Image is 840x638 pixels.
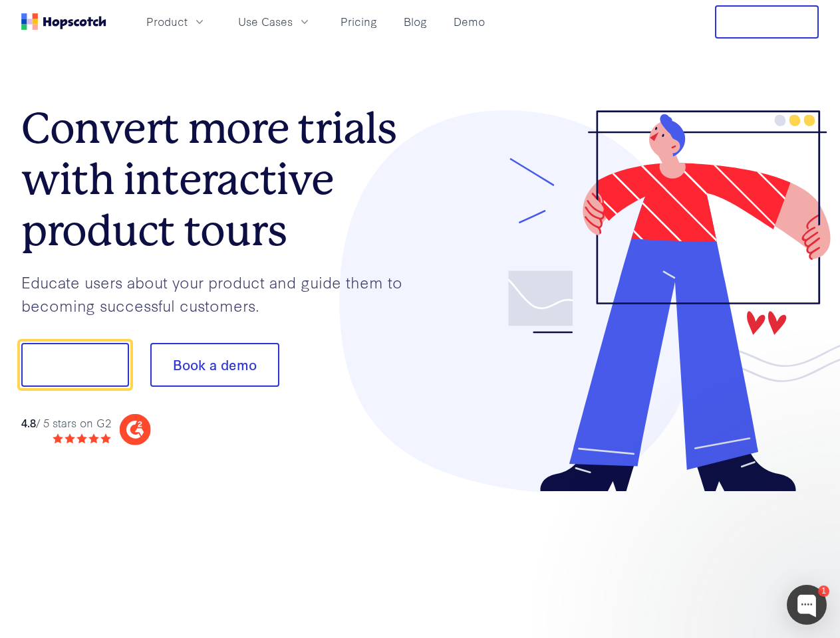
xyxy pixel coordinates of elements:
div: / 5 stars on G2 [21,415,111,431]
a: Demo [448,11,490,33]
span: Product [146,13,188,30]
p: Educate users about your product and guide them to becoming successful customers. [21,270,420,316]
div: 1 [818,585,829,597]
button: Free Trial [715,5,819,39]
a: Pricing [335,11,382,33]
a: Blog [398,11,432,33]
a: Home [21,13,106,30]
button: Use Cases [230,11,319,33]
span: Use Cases [238,13,293,30]
button: Product [138,11,214,33]
button: Show me! [21,343,129,387]
strong: 4.8 [21,415,36,430]
button: Book a demo [150,343,279,387]
h1: Convert more trials with interactive product tours [21,103,420,256]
